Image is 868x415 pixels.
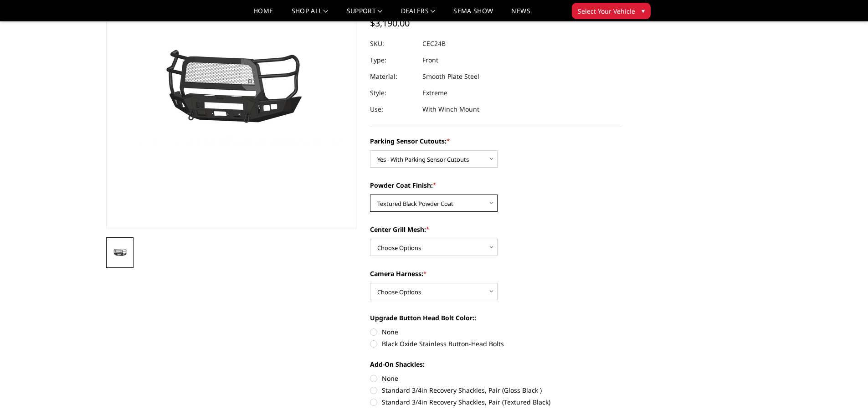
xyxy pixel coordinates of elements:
[422,68,479,85] dd: Smooth Plate Steel
[370,385,621,395] label: Standard 3/4in Recovery Shackles, Pair (Gloss Black )
[370,85,416,101] dt: Style:
[642,6,645,15] span: ▾
[422,85,447,101] dd: Extreme
[370,136,621,146] label: Parking Sensor Cutouts:
[370,269,621,278] label: Camera Harness:
[370,359,621,369] label: Add-On Shackles:
[347,8,383,21] a: Support
[453,8,493,21] a: SEMA Show
[370,339,621,348] label: Black Oxide Stainless Button-Head Bolts
[578,6,635,16] span: Select Your Vehicle
[370,52,416,68] dt: Type:
[370,101,416,118] dt: Use:
[511,8,530,21] a: News
[822,371,868,415] iframe: Chat Widget
[370,397,621,407] label: Standard 3/4in Recovery Shackles, Pair (Textured Black)
[292,8,329,21] a: shop all
[370,36,416,52] dt: SKU:
[370,313,621,323] label: Upgrade Button Head Bolt Color::
[370,68,416,85] dt: Material:
[370,225,621,234] label: Center Grill Mesh:
[370,17,410,29] span: $3,190.00
[253,8,273,21] a: Home
[109,248,131,258] img: 2024-2025 Chevrolet 2500-3500 - A2 Series - Extreme Front Bumper (winch mount)
[401,8,436,21] a: Dealers
[370,327,621,337] label: None
[422,36,446,52] dd: CEC24B
[370,180,621,190] label: Powder Coat Finish:
[572,3,651,19] button: Select Your Vehicle
[370,374,621,383] label: None
[422,52,438,68] dd: Front
[422,101,479,118] dd: With Winch Mount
